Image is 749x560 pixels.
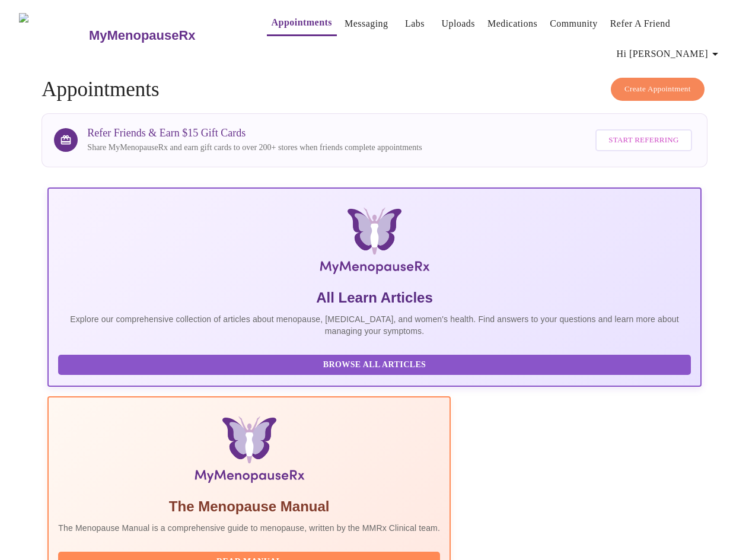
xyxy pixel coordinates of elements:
a: Start Referring [592,123,694,157]
a: Community [550,15,598,32]
button: Labs [396,12,434,36]
button: Start Referring [595,129,691,151]
h3: Refer Friends & Earn $15 Gift Cards [87,127,422,139]
h5: The Menopause Manual [58,497,440,516]
span: Browse All Articles [70,358,678,373]
img: Menopause Manual [119,416,379,488]
p: Share MyMenopauseRx and earn gift cards to over 200+ stores when friends complete appointments [87,142,422,154]
button: Uploads [436,12,480,36]
a: Appointments [272,14,332,31]
button: Community [545,12,603,36]
a: Messaging [345,15,388,32]
a: MyMenopauseRx [87,15,243,56]
h5: All Learn Articles [58,288,690,307]
img: MyMenopauseRx Logo [157,208,592,279]
button: Create Appointment [611,78,705,101]
button: Appointments [267,11,337,36]
span: Start Referring [608,133,678,147]
p: Explore our comprehensive collection of articles about menopause, [MEDICAL_DATA], and women's hea... [58,313,690,337]
button: Refer a Friend [605,12,675,36]
button: Browse All Articles [58,355,690,376]
a: Browse All Articles [58,359,693,369]
span: Create Appointment [624,82,691,96]
a: Medications [487,15,537,32]
button: Hi [PERSON_NAME] [612,42,727,66]
img: MyMenopauseRx Logo [19,13,87,58]
h4: Appointments [42,78,707,101]
a: Refer a Friend [610,15,671,32]
a: Labs [405,15,425,32]
p: The Menopause Manual is a comprehensive guide to menopause, written by the MMRx Clinical team. [58,522,440,534]
button: Medications [483,12,542,36]
a: Uploads [441,15,475,32]
span: Hi [PERSON_NAME] [617,46,722,62]
button: Messaging [340,12,393,36]
h3: MyMenopauseRx [89,28,196,43]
